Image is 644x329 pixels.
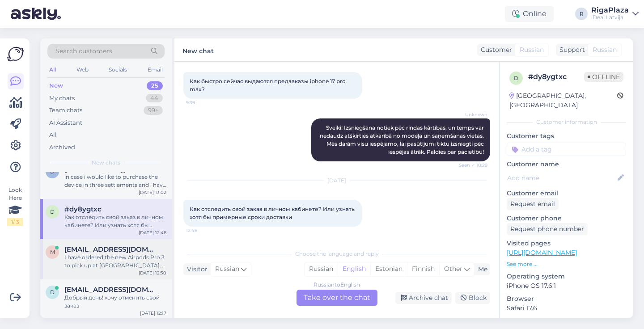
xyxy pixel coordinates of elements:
[593,45,617,55] span: Russian
[507,198,559,210] div: Request email
[507,131,626,141] p: Customer tags
[505,6,554,22] div: Online
[49,81,63,90] div: New
[47,64,58,76] div: All
[507,281,626,291] p: iPhone OS 17.6.1
[140,310,166,316] div: [DATE] 12:17
[591,14,629,21] div: iDeal Latvija
[520,45,544,55] span: Russian
[144,106,163,115] div: 99+
[338,262,370,276] div: English
[507,118,626,126] div: Customer information
[7,186,23,226] div: Look Here
[139,189,166,196] div: [DATE] 13:02
[507,249,577,257] a: [URL][DOMAIN_NAME]
[146,94,163,103] div: 44
[507,260,626,268] p: See more ...
[64,213,166,229] div: Как отследить свой заказ в личном кабинете? Или узнать хотя бы примерные сроки доставки
[591,7,639,21] a: RigaPlazaiDeal Latvija
[147,81,163,90] div: 25
[514,75,518,81] span: d
[507,304,626,313] p: Safari 17.6
[64,286,157,294] span: danil.losev@gmail.com
[55,46,112,56] span: Search customers
[49,106,82,115] div: Team chats
[509,91,617,110] div: [GEOGRAPHIC_DATA], [GEOGRAPHIC_DATA]
[50,249,55,255] span: m
[507,189,626,198] p: Customer email
[507,214,626,223] p: Customer phone
[507,160,626,169] p: Customer name
[444,265,462,273] span: Other
[64,294,166,310] div: Добрый день! хочу отменить свой заказ
[454,111,487,118] span: Unknown
[7,46,24,63] img: Askly Logo
[139,229,166,236] div: [DATE] 12:46
[507,294,626,304] p: Browser
[64,173,166,189] div: in case i would like to purchase the device in three settlements and i have a gift card for EUR 5...
[454,162,487,169] span: Seen ✓ 10:29
[584,72,623,82] span: Offline
[49,94,75,103] div: My chats
[49,118,82,127] div: AI Assistant
[190,78,347,93] span: Как быстро сейчас выдаются предзаказы iphone 17 pro max?
[507,272,626,281] p: Operating system
[146,64,165,76] div: Email
[186,227,220,234] span: 12:46
[75,64,90,76] div: Web
[475,265,487,274] div: Me
[591,7,629,14] div: RigaPlaza
[305,262,338,276] div: Russian
[139,270,166,276] div: [DATE] 12:30
[190,206,356,220] span: Как отследить свой заказ в личном кабинете? Или узнать хотя бы примерные сроки доставки
[314,281,360,289] div: Russian to English
[49,131,57,139] div: All
[297,290,377,306] div: Take over the chat
[528,72,584,82] div: # dy8ygtxc
[575,8,588,20] div: R
[183,265,208,274] div: Visitor
[50,208,55,215] span: d
[395,292,452,304] div: Archive chat
[477,45,512,55] div: Customer
[64,205,102,213] span: #dy8ygtxc
[107,64,129,76] div: Socials
[64,253,166,270] div: I have ordered the new Airpods Pro 3 to pick up at [GEOGRAPHIC_DATA] but I have still not recieve...
[183,177,490,185] div: [DATE]
[92,159,120,167] span: New chats
[370,262,407,276] div: Estonian
[182,44,214,56] label: New chat
[455,292,490,304] div: Block
[507,223,588,235] div: Request phone number
[507,173,616,183] input: Add name
[64,245,157,253] span: monscarlson@gmail.com
[507,143,626,156] input: Add a tag
[407,262,439,276] div: Finnish
[183,250,490,258] div: Choose the language and reply
[556,45,585,55] div: Support
[50,289,55,295] span: d
[186,99,220,106] span: 9:39
[320,124,485,155] span: Sveiki! Izsniegšana notiek pēc rindas kārtības, un temps var nedaudz atšķirties atkarībā no modeļ...
[215,264,239,274] span: Russian
[49,143,75,152] div: Archived
[507,239,626,248] p: Visited pages
[7,218,23,226] div: 1 / 3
